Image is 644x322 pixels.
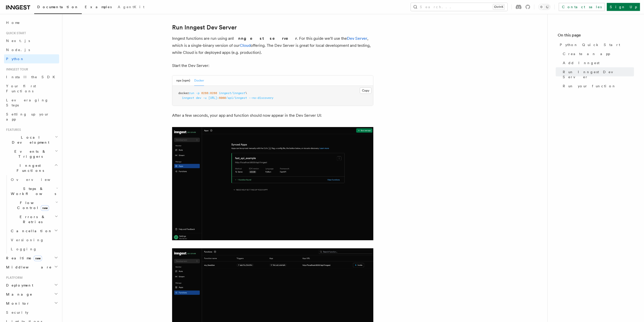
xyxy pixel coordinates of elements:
[6,39,30,43] span: Next.js
[172,112,373,119] p: After a few seconds, your app and function should now appear in the Dev Server UI:
[4,133,59,147] button: Local Development
[4,299,59,308] button: Monitor
[4,265,52,270] span: Middleware
[4,281,59,290] button: Deployment
[4,149,55,159] span: Events & Triggers
[4,110,59,124] a: Setting up your app
[9,212,59,226] button: Errors & Retries
[172,24,237,31] a: Run Inngest Dev Server
[6,20,20,25] span: Home
[11,178,63,182] span: Overview
[245,92,247,95] span: \
[4,72,59,82] a: Install the SDK
[9,228,52,233] span: Cancellation
[4,67,28,71] span: Inngest tour
[4,18,59,27] a: Home
[178,92,189,95] span: docker
[4,276,23,280] span: Platform
[9,198,59,212] button: Flow Controlnew
[4,163,54,173] span: Inngest Functions
[561,58,634,67] a: Add Inngest
[249,96,273,100] span: --no-discovery
[172,62,373,69] p: Start the Dev Server:
[411,3,507,11] button: Search...Ctrl+K
[4,128,21,132] span: Features
[4,254,59,263] button: Realtimenew
[607,3,640,11] a: Sign Up
[9,184,59,198] button: Steps & Workflows
[172,127,373,240] img: quick-start-app.png
[559,3,605,11] a: Contact sales
[11,247,37,251] span: Logging
[563,51,610,56] span: Create an app
[41,205,49,211] span: new
[4,36,59,45] a: Next.js
[560,42,620,47] span: Python Quick Start
[196,96,201,100] span: dev
[561,82,634,91] a: Run your function
[203,96,207,100] span: -u
[360,88,372,94] button: Copy
[82,2,115,14] a: Examples
[6,75,58,79] span: Install the SDK
[9,214,55,224] span: Errors & Retries
[6,112,49,121] span: Setting up your app
[4,308,59,317] a: Security
[196,92,199,95] span: -p
[118,5,144,9] span: AgentKit
[6,57,24,61] span: Python
[4,45,59,54] a: Node.js
[9,235,59,245] a: Versioning
[4,256,42,261] span: Realtime
[4,290,59,299] button: Manage
[219,96,226,100] span: 8000
[226,96,247,100] span: /api/inngest
[208,92,210,95] span: :
[115,2,147,14] a: AgentKit
[6,48,30,52] span: Node.js
[4,301,30,306] span: Monitor
[563,84,616,89] span: Run your function
[240,43,251,48] a: Cloud
[4,147,59,161] button: Events & Triggers
[34,2,82,14] a: Documentation
[4,283,33,288] span: Deployment
[85,5,112,9] span: Examples
[182,96,194,100] span: inngest
[9,245,59,254] a: Logging
[194,76,204,86] button: Docker
[538,4,550,10] button: Toggle dark mode
[37,5,79,9] span: Documentation
[6,84,36,93] span: Your first Functions
[493,5,504,10] kbd: Ctrl+K
[6,310,28,314] span: Security
[9,175,59,184] a: Overview
[9,186,56,196] span: Steps & Workflows
[176,76,190,86] button: npx (npm)
[4,96,59,110] a: Leveraging Steps
[347,36,367,41] a: Dev Server
[4,31,26,35] span: Quick start
[4,292,32,297] span: Manage
[558,32,634,40] h4: On this page
[558,40,634,49] a: Python Quick Start
[4,82,59,96] a: Your first Functions
[561,67,634,82] a: Run Inngest Dev Server
[172,35,373,56] p: Inngest functions are run using an . For this guide we'll use the , which is a single-binary vers...
[201,92,208,95] span: 8288
[561,49,634,58] a: Create an app
[34,256,42,261] span: new
[4,54,59,63] a: Python
[189,92,194,95] span: run
[11,238,44,242] span: Versioning
[208,96,219,100] span: [URL]:
[563,69,634,79] span: Run Inngest Dev Server
[219,92,245,95] span: inngest/inngest
[9,200,55,210] span: Flow Control
[4,161,59,175] button: Inngest Functions
[232,36,297,41] strong: Inngest server
[6,98,49,107] span: Leveraging Steps
[4,135,55,145] span: Local Development
[4,175,59,254] div: Inngest Functions
[9,226,59,235] button: Cancellation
